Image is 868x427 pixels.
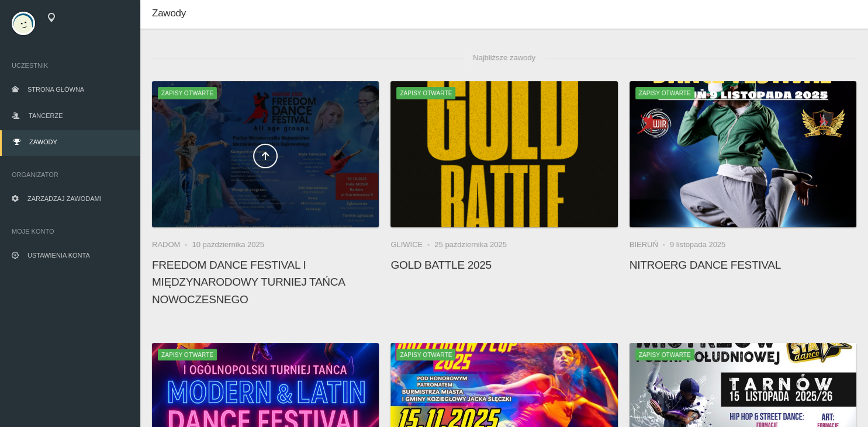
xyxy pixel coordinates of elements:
a: Gold Battle 2025Zapisy otwarte [390,81,617,227]
span: Zapisy otwarte [396,349,455,360]
span: Ustawienia konta [27,252,90,259]
span: Zawody [152,8,186,19]
li: 10 października 2025 [192,239,264,251]
img: svg [12,12,35,35]
h4: Gold Battle 2025 [390,256,617,273]
span: Zapisy otwarte [635,349,694,360]
a: FREEDOM DANCE FESTIVAL I Międzynarodowy Turniej Tańca NowoczesnegoZapisy otwarte [152,81,379,227]
h4: FREEDOM DANCE FESTIVAL I Międzynarodowy Turniej Tańca Nowoczesnego [152,256,379,308]
span: Moje konto [12,225,129,237]
a: NitroErg Dance FestivalZapisy otwarte [630,81,856,227]
img: NitroErg Dance Festival [630,81,856,227]
li: Bieruń [630,239,670,251]
li: Radom [152,239,192,251]
li: 25 października 2025 [434,239,507,251]
span: Zapisy otwarte [158,87,217,99]
span: Organizator [12,169,129,180]
span: Najbliższe zawody [464,46,545,70]
span: Uczestnik [12,60,129,71]
span: Zawody [29,138,57,145]
span: Zarządzaj zawodami [27,195,102,202]
img: Gold Battle 2025 [390,81,617,227]
li: Gliwice [390,239,434,251]
li: 9 listopada 2025 [670,239,725,251]
span: Tancerze [29,112,63,119]
h4: NitroErg Dance Festival [630,256,856,273]
span: Zapisy otwarte [635,87,694,99]
span: Zapisy otwarte [158,349,217,360]
span: Zapisy otwarte [396,87,455,99]
span: Strona główna [27,86,84,93]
